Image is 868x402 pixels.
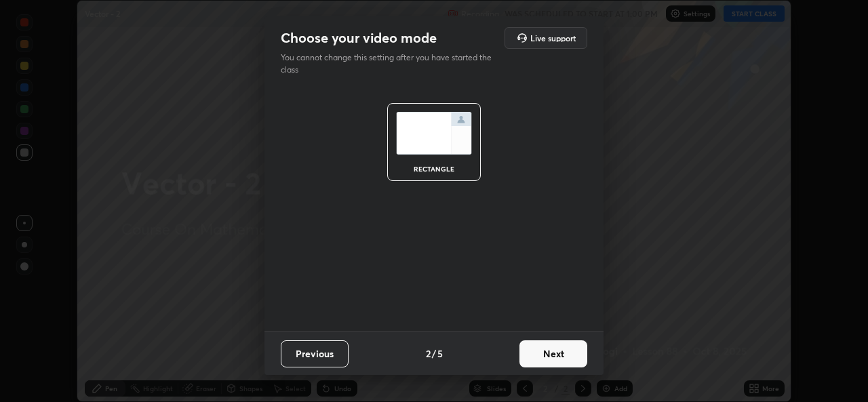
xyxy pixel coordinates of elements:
[281,340,349,367] button: Previous
[432,346,436,361] h4: /
[530,34,576,42] h5: Live support
[281,52,500,76] p: You cannot change this setting after you have started the class
[396,112,472,155] img: normalScreenIcon.ae25ed63.svg
[519,340,587,367] button: Next
[437,346,443,361] h4: 5
[426,346,431,361] h4: 2
[407,165,461,172] div: rectangle
[281,29,437,47] h2: Choose your video mode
